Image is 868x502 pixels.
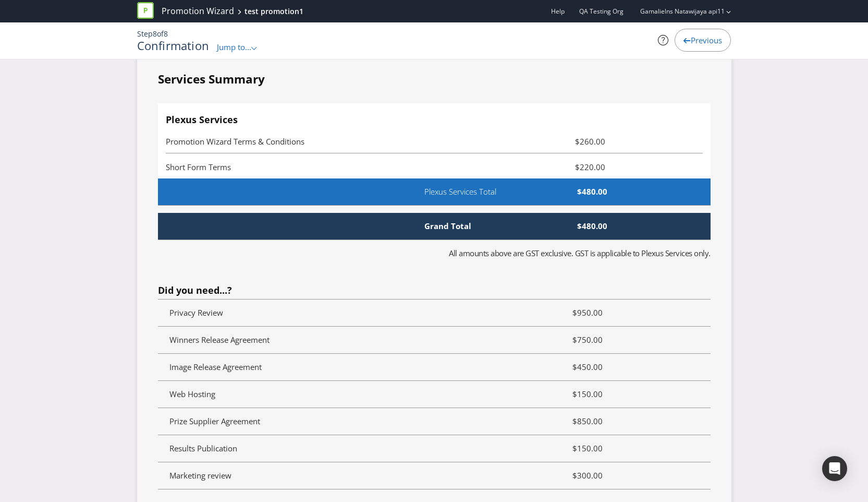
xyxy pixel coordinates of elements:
a: Gamalielns Natawijaya api11 [630,7,725,16]
div: test promotion1 [244,6,303,17]
legend: Services Summary [158,71,265,88]
span: $150.00 [522,388,610,400]
span: Web Hosting [169,389,215,399]
span: Short Form Terms [166,162,231,172]
span: Step [137,29,153,39]
span: QA Testing Org [579,7,624,16]
span: Previous [691,35,722,45]
span: Image Release Agreement [169,362,262,372]
h4: Did you need...? [158,285,711,296]
h4: Plexus Services [166,115,703,125]
span: All amounts above are GST exclusive. GST is applicable to Plexus Services only. [449,248,711,258]
span: $850.00 [522,415,610,427]
span: 8 [153,29,157,39]
a: Help [551,7,565,16]
span: Results Publication [169,443,237,453]
span: $450.00 [522,361,610,373]
span: $480.00 [496,221,616,232]
span: $260.00 [523,135,613,148]
span: Jump to... [217,42,251,52]
span: $950.00 [522,306,610,319]
span: Prize Supplier Agreement [169,416,260,426]
span: $480.00 [536,186,615,197]
span: Marketing review [169,470,231,481]
span: $150.00 [522,442,610,455]
span: Promotion Wizard Terms & Conditions [166,136,304,147]
span: Winners Release Agreement [169,334,270,345]
span: Privacy Review [169,307,223,318]
div: Open Intercom Messenger [822,456,847,481]
span: $750.00 [522,333,610,346]
span: Grand Total [417,221,496,232]
a: Promotion Wizard [162,5,234,17]
h1: Confirmation [137,39,210,52]
span: 8 [164,29,168,39]
span: of [157,29,164,39]
span: $220.00 [523,161,613,173]
span: Plexus Services Total [417,186,536,197]
span: $300.00 [522,469,610,482]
